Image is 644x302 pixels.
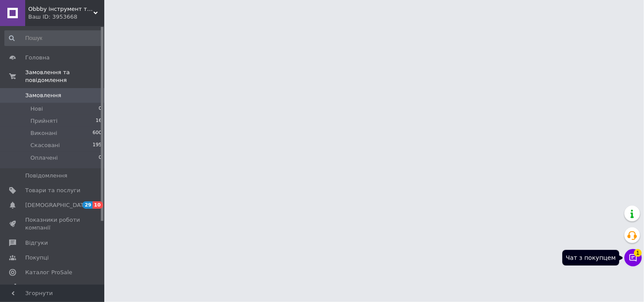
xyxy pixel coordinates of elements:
[30,129,57,137] span: Виконані
[25,187,80,194] span: Товари та послуги
[30,154,58,162] span: Оплачені
[96,117,102,125] span: 16
[562,250,619,266] div: Чат з покупцем
[25,54,50,62] span: Головна
[25,239,48,247] span: Відгуки
[624,249,642,266] button: Чат з покупцем1
[25,254,49,262] span: Покупці
[634,249,642,257] span: 1
[25,269,72,276] span: Каталог ProSale
[30,141,60,149] span: Скасовані
[25,283,55,291] span: Аналітика
[4,30,103,46] input: Пошук
[28,5,93,13] span: Obbby інструмент та сантехніка
[25,201,90,209] span: [DEMOGRAPHIC_DATA]
[93,141,102,149] span: 195
[25,92,61,99] span: Замовлення
[99,105,102,113] span: 0
[25,69,104,84] span: Замовлення та повідомлення
[28,13,104,21] div: Ваш ID: 3953668
[83,201,93,209] span: 29
[30,117,57,125] span: Прийняті
[25,216,80,232] span: Показники роботи компанії
[30,105,43,113] span: Нові
[93,201,103,209] span: 10
[25,172,67,180] span: Повідомлення
[93,129,102,137] span: 600
[99,154,102,162] span: 0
